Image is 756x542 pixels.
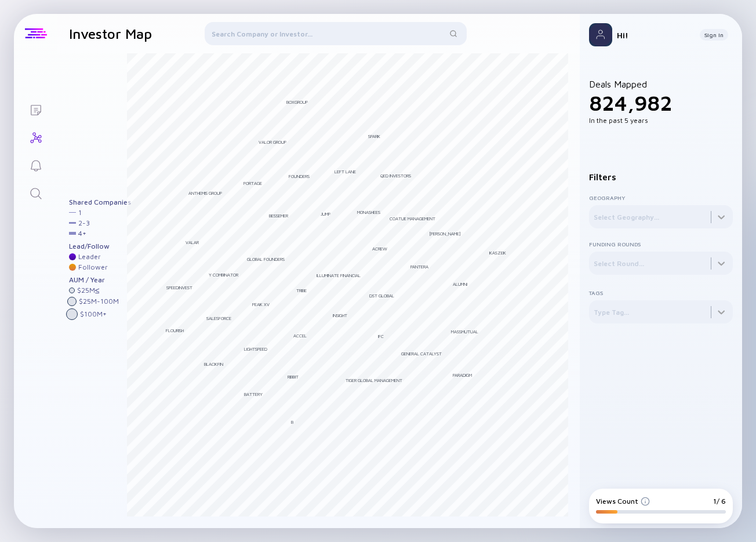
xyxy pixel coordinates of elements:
[489,250,506,256] div: KaszeK
[77,286,100,294] div: $ 25M
[252,301,270,307] div: Peak XV
[78,263,108,271] div: Follower
[69,242,131,250] div: Lead/Follow
[296,288,307,293] div: Tribe
[317,272,361,278] div: Illuminate Financial
[69,276,131,284] div: AUM / Year
[209,272,238,278] div: Y Combinator
[589,116,733,125] div: In the past 5 years
[188,190,222,196] div: Anthemis Group
[166,328,184,333] div: Flourish
[451,329,478,334] div: MassMutual
[186,239,199,245] div: Valar
[14,95,57,123] a: Lists
[78,253,101,261] div: Leader
[372,246,387,252] div: ACrew
[589,79,733,125] div: Deals Mapped
[269,213,288,219] div: Bessemer
[78,230,86,238] div: 4 +
[453,372,472,378] div: Paradigm
[369,293,394,299] div: DST Global
[259,139,286,145] div: Valor Group
[335,169,356,174] div: Left Lane
[589,23,612,46] img: Profile Picture
[617,30,690,40] div: Hi!
[346,377,402,383] div: Tiger Global Management
[244,346,267,352] div: Lightspeed
[289,173,310,179] div: Founders
[206,315,231,321] div: Salesforce
[69,198,131,206] div: Shared Companies
[410,264,428,270] div: Pantera
[69,26,152,42] h1: Investor Map
[700,29,728,41] button: Sign In
[453,281,467,287] div: Alumni
[243,180,262,186] div: Portage
[166,285,192,290] div: Speedinvest
[380,173,411,179] div: QED Investors
[288,374,299,380] div: Ribbit
[368,133,380,139] div: Spark
[78,209,82,217] div: 1
[390,216,435,221] div: Coatue Management
[357,209,380,215] div: Monashees
[80,310,107,318] div: $ 100M +
[78,219,90,227] div: 2 - 3
[247,256,285,262] div: Global Founders
[713,497,726,505] div: 1/ 6
[79,297,119,305] div: $ 25M - 100M
[204,361,223,367] div: BlackFin
[95,286,100,294] div: ≤
[321,211,330,217] div: Jump
[589,90,673,115] span: 824,982
[291,419,293,425] div: B
[14,151,57,179] a: Reminders
[596,497,650,505] div: Views Count
[286,99,308,105] div: BoxGroup
[401,351,442,357] div: General Catalyst
[244,391,263,397] div: Battery
[429,231,461,237] div: [PERSON_NAME]
[333,312,347,318] div: Insight
[293,333,307,339] div: Accel
[14,123,57,151] a: Investor Map
[14,179,57,206] a: Search
[589,172,733,182] div: Filters
[378,333,384,339] div: IFC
